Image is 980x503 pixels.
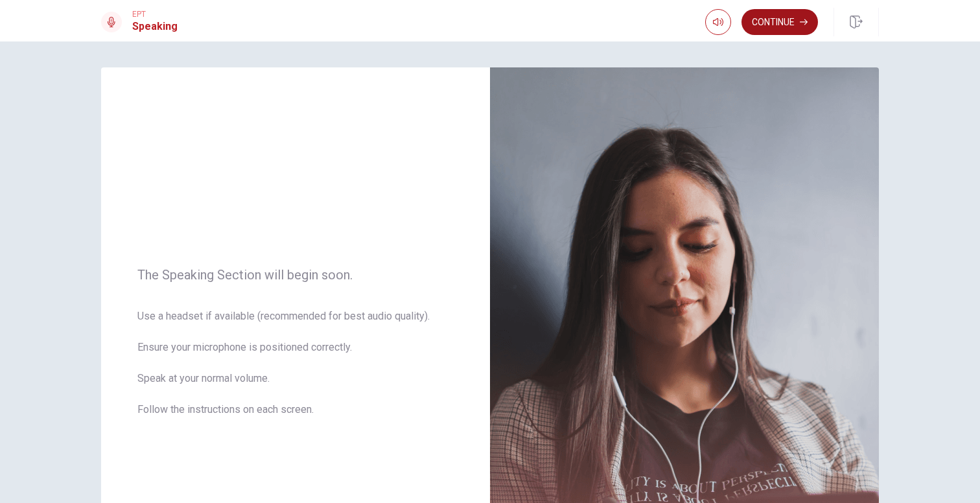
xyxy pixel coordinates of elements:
span: EPT [132,10,178,19]
button: Continue [741,9,818,35]
h1: Speaking [132,19,178,34]
span: The Speaking Section will begin soon. [137,267,454,283]
span: Use a headset if available (recommended for best audio quality). Ensure your microphone is positi... [137,309,454,433]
